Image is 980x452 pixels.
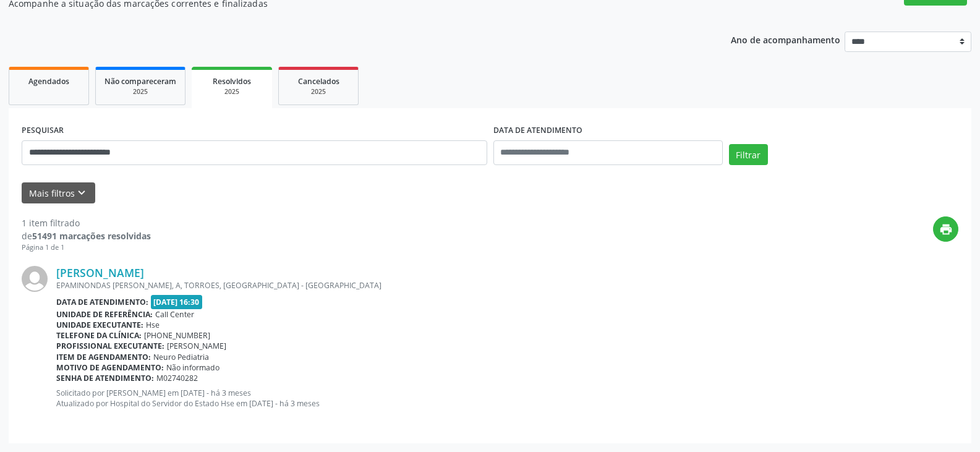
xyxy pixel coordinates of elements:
a: [PERSON_NAME] [56,266,144,279]
div: EPAMINONDAS [PERSON_NAME], A, TORROES, [GEOGRAPHIC_DATA] - [GEOGRAPHIC_DATA] [56,280,958,291]
span: M02740282 [156,373,198,383]
b: Profissional executante: [56,341,164,351]
div: de [22,229,151,242]
span: Não informado [166,362,219,373]
button: Filtrar [729,144,768,165]
span: Call Center [155,309,194,320]
button: Mais filtroskeyboard_arrow_down [22,182,95,204]
b: Item de agendamento: [56,352,151,362]
span: [DATE] 16:30 [151,295,203,309]
span: Cancelados [298,76,339,87]
span: Hse [146,320,160,330]
button: print [933,216,958,242]
label: PESQUISAR [22,121,64,140]
span: Agendados [28,76,69,87]
div: 2025 [104,87,176,96]
b: Senha de atendimento: [56,373,154,383]
span: [PERSON_NAME] [167,341,226,351]
b: Data de atendimento: [56,297,148,307]
span: Neuro Pediatria [153,352,209,362]
div: 2025 [200,87,263,96]
b: Telefone da clínica: [56,330,142,341]
p: Solicitado por [PERSON_NAME] em [DATE] - há 3 meses Atualizado por Hospital do Servidor do Estado... [56,388,958,409]
div: 1 item filtrado [22,216,151,229]
b: Unidade executante: [56,320,143,330]
i: print [939,223,953,236]
i: keyboard_arrow_down [75,186,88,200]
span: Resolvidos [213,76,251,87]
div: Página 1 de 1 [22,242,151,253]
img: img [22,266,48,292]
label: DATA DE ATENDIMENTO [493,121,582,140]
p: Ano de acompanhamento [731,32,840,47]
span: [PHONE_NUMBER] [144,330,210,341]
span: Não compareceram [104,76,176,87]
div: 2025 [288,87,349,96]
b: Motivo de agendamento: [56,362,164,373]
b: Unidade de referência: [56,309,153,320]
strong: 51491 marcações resolvidas [32,230,151,242]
